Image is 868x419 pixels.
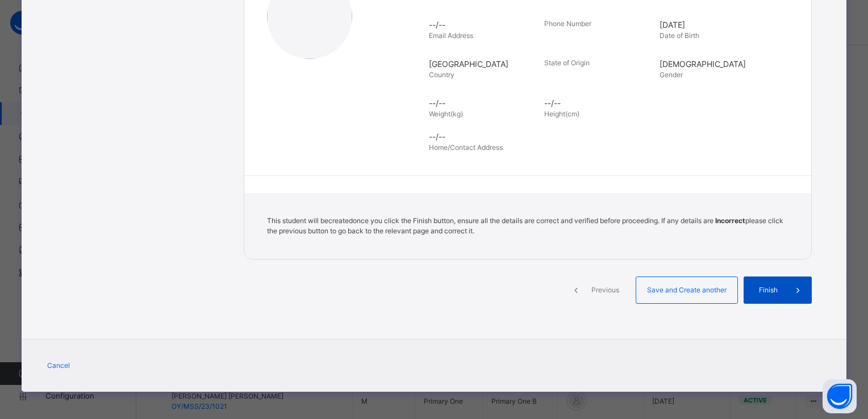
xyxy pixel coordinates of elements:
[544,110,579,118] span: Height(cm)
[645,285,729,295] span: Save and Create another
[429,97,539,109] span: --/--
[47,361,70,371] span: Cancel
[660,70,683,79] span: Gender
[429,143,503,152] span: Home/Contact Address
[429,58,539,70] span: [GEOGRAPHIC_DATA]
[752,285,784,295] span: Finish
[429,19,539,31] span: --/--
[429,131,794,143] span: --/--
[267,216,783,235] span: This student will be created once you click the Finish button, ensure all the details are correct...
[429,31,473,40] span: Email Address
[660,19,769,31] span: [DATE]
[544,97,654,109] span: --/--
[823,379,857,413] button: Open asap
[660,58,769,70] span: [DEMOGRAPHIC_DATA]
[429,110,463,118] span: Weight(kg)
[544,58,590,67] span: State of Origin
[429,70,454,79] span: Country
[544,19,591,28] span: Phone Number
[660,31,699,40] span: Date of Birth
[715,216,745,225] b: Incorrect
[590,285,621,295] span: Previous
